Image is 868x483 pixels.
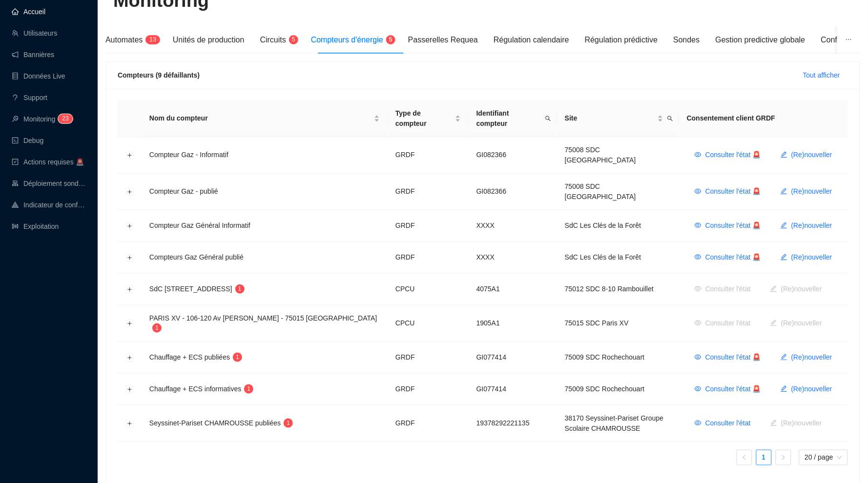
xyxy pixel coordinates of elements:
span: search [545,116,551,121]
button: Consulter l'état [687,282,759,297]
button: Consulter l'état 🚨 [687,350,769,365]
span: Consulter l'état [705,418,751,428]
a: databaseDonnées Live [12,72,65,80]
button: Développer la ligne [126,354,134,362]
span: left [742,455,747,461]
span: Identifiant compteur [476,108,541,129]
a: monitorMonitoring2 [12,115,70,123]
span: 75009 SDC Rochechouart [565,353,644,361]
td: CPCU [388,274,469,305]
span: Compteurs (9 défaillants) [118,71,200,79]
button: Consulter l'état 🚨 [687,218,769,234]
button: Consulter l'état [687,316,759,331]
button: (Re)nouveller [763,316,830,331]
span: 5 [292,36,295,43]
div: Régulation calendaire [494,34,569,46]
span: SdC Les Clés de la Forêt [565,253,641,261]
button: Développer la ligne [126,286,134,294]
span: eye [695,254,702,261]
span: (Re)nouveller [791,384,832,394]
span: 3 [153,35,156,44]
span: 1 [287,420,290,426]
button: (Re)nouveller [763,416,830,431]
span: 75008 SDC [GEOGRAPHIC_DATA] [565,182,636,201]
a: notificationBannières [12,51,54,59]
a: homeAccueil [12,8,45,16]
span: Consulter l'état 🚨 [705,186,761,197]
button: Tout afficher [795,67,848,83]
sup: 5 [386,35,395,44]
span: 75015 SDC Paris XV [565,319,629,327]
a: slidersExploitation [12,222,59,230]
a: questionSupport [12,94,47,101]
span: 38170 Seyssinet-Pariset Groupe Scolaire CHAMROUSSE [565,414,663,432]
td: 4075A1 [469,274,557,305]
span: 75012 SDC 8-10 Rambouillet [565,285,654,293]
span: search [543,106,553,131]
button: right [776,450,791,465]
span: 1 [149,36,153,43]
span: edit [781,188,787,195]
span: Consulter l'état 🚨 [705,221,761,231]
button: (Re)nouveller [773,350,840,365]
button: Développer la ligne [126,222,134,230]
sup: 1 [284,419,293,428]
span: (Re)nouveller [791,352,832,362]
li: Page précédente [737,450,752,465]
span: 1 [236,354,239,361]
span: 75008 SDC [GEOGRAPHIC_DATA] [565,146,636,164]
span: Compteur Gaz - Informatif [149,151,228,159]
span: Tout afficher [803,70,840,80]
span: ellipsis [846,36,852,43]
span: Consulter l'état 🚨 [705,252,761,262]
button: Développer la ligne [126,320,134,328]
span: Consulter l'état 🚨 [705,384,761,394]
button: Consulter l'état 🚨 [687,147,769,163]
button: Consulter l'état 🚨 [687,382,769,397]
span: (Re)nouveller [791,252,832,262]
span: Compteur Gaz Général Informatif [149,221,250,229]
a: teamUtilisateurs [12,29,57,37]
td: GRDF [388,342,469,374]
span: 2 [62,115,65,122]
span: eye [695,385,702,392]
span: eye [695,222,702,229]
button: Développer la ligne [126,420,134,428]
div: taille de la page [799,450,848,465]
span: Chauffage + ECS publiées [149,353,230,361]
span: 5 [389,36,393,43]
td: GRDF [388,174,469,210]
button: (Re)nouveller [773,382,840,397]
a: codeDebug [12,137,43,144]
div: Sondes [673,34,700,46]
button: Développer la ligne [126,188,134,196]
span: Compteur Gaz - publié [149,187,218,195]
td: XXXX [469,210,557,242]
span: 1 [155,324,159,331]
span: edit [781,254,787,261]
span: Unités de production [173,36,245,44]
td: GI082366 [469,137,557,174]
td: GI077414 [469,374,557,405]
button: Consulter l'état 🚨 [687,250,769,265]
sup: 1 [233,353,242,362]
td: GRDF [388,210,469,242]
span: Chauffage + ECS informatives [149,385,241,393]
button: Développer la ligne [126,254,134,262]
span: (Re)nouveller [791,150,832,160]
span: (Re)nouveller [791,221,832,231]
span: Type de compteur [395,108,453,129]
span: Site [565,113,656,123]
button: Développer la ligne [126,152,134,160]
span: search [667,116,673,121]
td: GRDF [388,242,469,274]
td: XXXX [469,242,557,274]
li: 1 [756,450,772,465]
button: (Re)nouveller [773,147,840,163]
span: SdC Les Clés de la Forêt [565,221,641,229]
button: left [737,450,752,465]
button: Développer la ligne [126,386,134,394]
sup: 23 [58,114,72,123]
span: 20 / page [805,450,842,465]
span: eye [695,354,702,361]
